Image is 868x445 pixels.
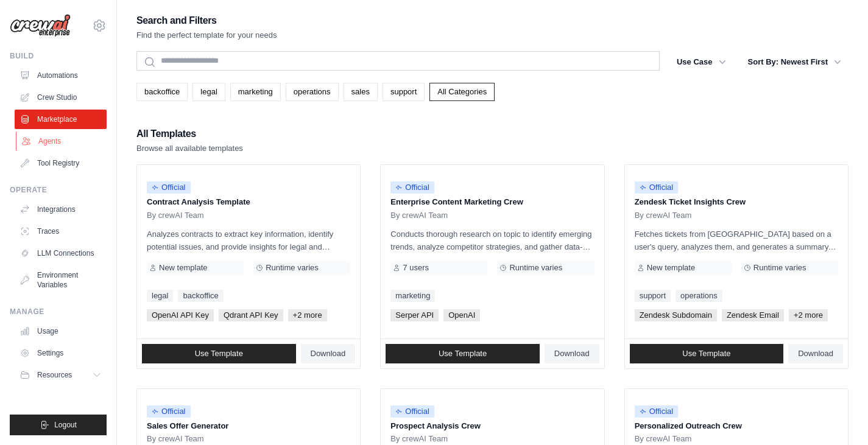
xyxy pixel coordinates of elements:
[798,349,833,359] span: Download
[390,181,434,194] span: Official
[147,420,350,432] p: Sales Offer Generator
[142,344,296,363] a: Use Template
[266,263,319,273] span: Runtime varies
[54,420,77,430] span: Logout
[635,434,692,444] span: By crewAI Team
[635,420,838,432] p: Personalized Outreach Crew
[383,83,425,101] a: support
[147,181,191,194] span: Official
[136,142,243,155] p: Browse all available templates
[136,83,188,101] a: backoffice
[635,196,838,208] p: Zendesk Ticket Insights Crew
[311,349,346,359] span: Download
[647,263,695,273] span: New template
[15,244,107,263] a: LLM Connections
[10,307,107,317] div: Manage
[288,309,327,321] span: +2 more
[147,211,204,220] span: By crewAI Team
[286,83,339,101] a: operations
[390,196,594,208] p: Enterprise Content Marketing Crew
[390,228,594,253] p: Conducts thorough research on topic to identify emerging trends, analyze competitor strategies, a...
[635,181,679,194] span: Official
[147,434,204,444] span: By crewAI Team
[159,263,207,273] span: New template
[301,344,356,363] a: Download
[15,343,107,363] a: Settings
[15,66,107,85] a: Automations
[136,29,277,41] p: Find the perfect template for your needs
[10,185,107,195] div: Operate
[195,349,243,359] span: Use Template
[741,51,849,73] button: Sort By: Newest First
[10,14,71,37] img: Logo
[15,265,107,295] a: Environment Variables
[390,434,448,444] span: By crewAI Team
[676,290,722,302] a: operations
[15,110,107,129] a: Marketplace
[788,344,843,363] a: Download
[390,420,594,432] p: Prospect Analysis Crew
[682,349,730,359] span: Use Template
[789,309,828,321] span: +2 more
[635,405,679,418] span: Official
[386,344,540,363] a: Use Template
[15,222,107,241] a: Traces
[15,321,107,341] a: Usage
[147,228,350,253] p: Analyzes contracts to extract key information, identify potential issues, and provide insights fo...
[630,344,784,363] a: Use Template
[390,309,439,321] span: Serper API
[669,51,733,73] button: Use Case
[147,196,350,208] p: Contract Analysis Template
[554,349,590,359] span: Download
[635,290,671,302] a: support
[37,370,72,380] span: Resources
[147,405,191,418] span: Official
[10,415,107,435] button: Logout
[429,83,495,101] a: All Categories
[635,228,838,253] p: Fetches tickets from [GEOGRAPHIC_DATA] based on a user's query, analyzes them, and generates a su...
[192,83,225,101] a: legal
[545,344,599,363] a: Download
[10,51,107,61] div: Build
[15,153,107,173] a: Tool Registry
[147,309,214,321] span: OpenAI API Key
[147,290,173,302] a: legal
[15,365,107,385] button: Resources
[509,263,562,273] span: Runtime varies
[390,211,448,220] span: By crewAI Team
[635,211,692,220] span: By crewAI Team
[443,309,480,321] span: OpenAI
[15,200,107,219] a: Integrations
[344,83,378,101] a: sales
[15,88,107,107] a: Crew Studio
[722,309,784,321] span: Zendesk Email
[635,309,717,321] span: Zendesk Subdomain
[390,290,435,302] a: marketing
[136,12,277,29] h2: Search and Filters
[439,349,487,359] span: Use Template
[219,309,283,321] span: Qdrant API Key
[178,290,223,302] a: backoffice
[390,405,434,418] span: Official
[136,125,243,142] h2: All Templates
[753,263,806,273] span: Runtime varies
[230,83,281,101] a: marketing
[403,263,429,273] span: 7 users
[16,131,108,151] a: Agents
